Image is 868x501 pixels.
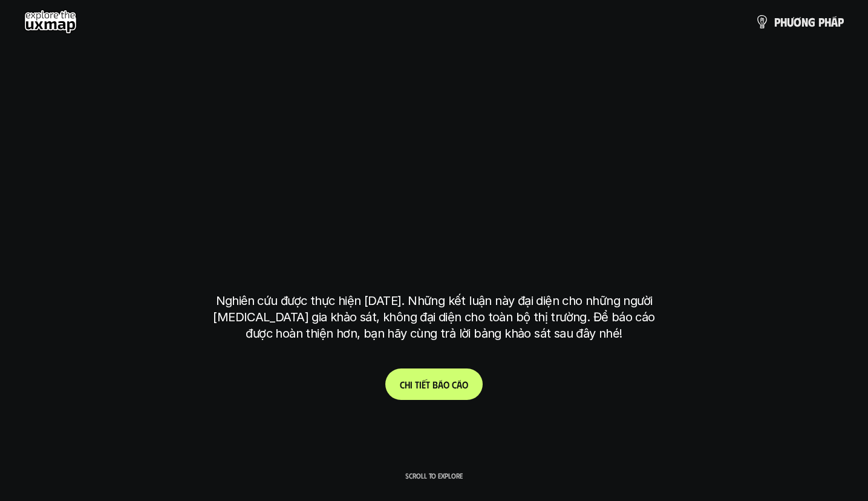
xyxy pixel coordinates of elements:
[831,15,838,28] span: á
[457,379,462,390] span: á
[838,15,844,28] span: p
[400,379,405,390] span: C
[214,134,655,185] h1: phạm vi công việc của
[794,15,801,28] span: ơ
[405,379,410,390] span: h
[452,379,457,390] span: c
[801,15,808,28] span: n
[422,379,426,390] span: ế
[218,230,650,281] h1: tại [GEOGRAPHIC_DATA]
[808,15,815,28] span: g
[774,15,780,28] span: p
[438,379,443,390] span: á
[780,15,787,28] span: h
[824,15,831,28] span: h
[426,379,430,390] span: t
[787,15,794,28] span: ư
[207,293,661,342] p: Nghiên cứu được thực hiện [DATE]. Những kết luận này đại diện cho những người [MEDICAL_DATA] gia ...
[443,379,449,390] span: o
[405,471,463,480] p: Scroll to explore
[432,379,438,390] span: b
[415,379,419,390] span: t
[818,15,824,28] span: p
[419,379,422,390] span: i
[755,10,844,34] a: phươngpháp
[462,379,468,390] span: o
[410,379,413,390] span: i
[385,368,483,400] a: Chitiếtbáocáo
[393,105,485,119] h6: Kết quả nghiên cứu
